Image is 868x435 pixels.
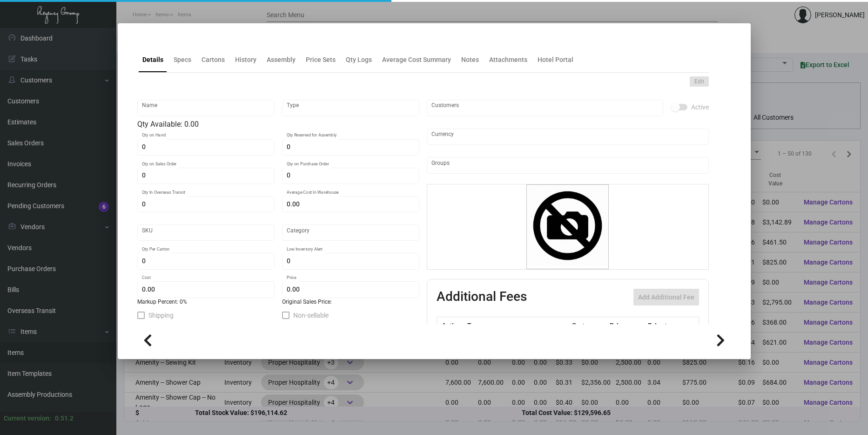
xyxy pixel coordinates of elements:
[306,55,336,65] div: Price Sets
[638,293,694,301] span: Add Additional Fee
[293,310,329,321] span: Non-sellable
[633,289,699,306] button: Add Additional Fee
[431,162,704,169] input: Add new..
[569,317,607,333] th: Cost
[142,55,163,65] div: Details
[431,104,658,112] input: Add new..
[346,55,372,65] div: Qty Logs
[465,317,569,333] th: Type
[489,55,527,65] div: Attachments
[148,310,174,321] span: Shipping
[4,414,51,423] div: Current version:
[437,289,527,306] h2: Additional Fees
[137,119,419,130] div: Qty Available: 0.00
[382,55,451,65] div: Average Cost Summary
[461,55,479,65] div: Notes
[538,55,573,65] div: Hotel Portal
[202,55,225,65] div: Cartons
[690,76,709,87] button: Edit
[607,317,646,333] th: Price
[646,317,687,333] th: Price type
[694,78,704,86] span: Edit
[267,55,296,65] div: Assembly
[174,55,191,65] div: Specs
[235,55,256,65] div: History
[691,102,709,113] span: Active
[55,414,74,423] div: 0.51.2
[437,317,465,333] th: Active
